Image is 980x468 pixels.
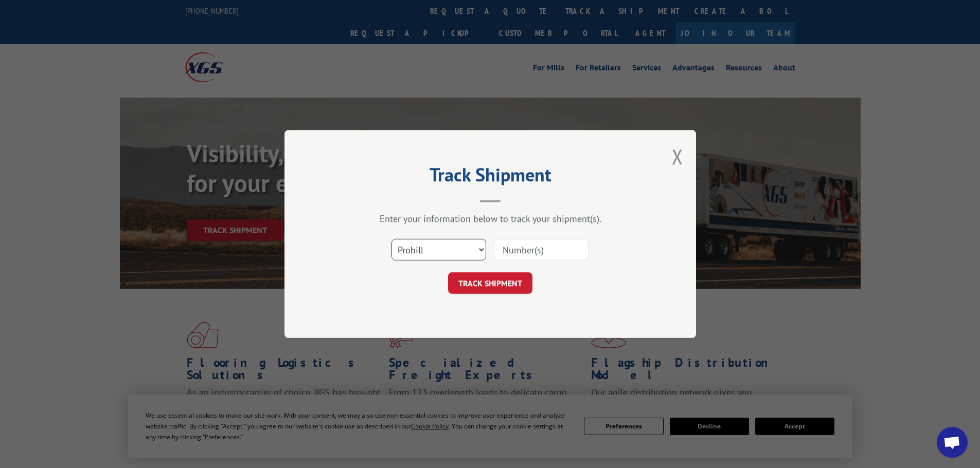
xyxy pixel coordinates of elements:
[494,239,589,260] input: Number(s)
[672,143,683,170] button: Close modal
[336,213,645,224] div: Enter your information below to track your shipment(s).
[448,272,532,294] button: TRACK SHIPMENT
[937,427,968,458] a: Open chat
[336,167,645,187] h2: Track Shipment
